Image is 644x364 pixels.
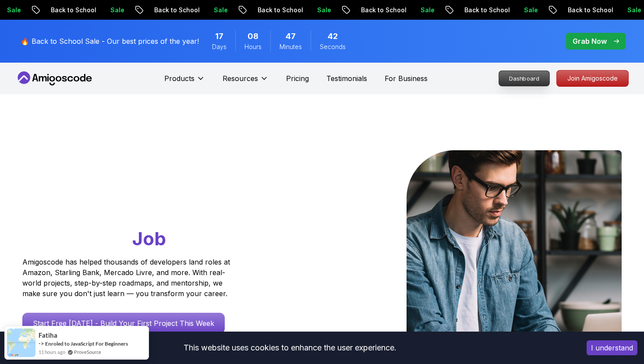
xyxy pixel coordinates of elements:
p: Amigoscode has helped thousands of developers land roles at Amazon, Starling Bank, Mercado Livre,... [22,257,233,299]
p: Sale [206,6,234,14]
a: Testimonials [326,73,367,84]
p: Join Amigoscode [557,71,628,86]
p: Back to School [250,6,310,14]
p: Sale [103,6,131,14]
button: Resources [223,73,269,91]
span: Hours [244,42,262,51]
span: Fatiha [39,332,57,339]
span: 8 Hours [248,30,258,42]
span: Days [212,42,226,51]
a: For Business [385,73,428,84]
span: 17 Days [215,30,223,42]
span: Seconds [320,42,346,51]
span: Minutes [280,42,302,51]
p: Back to School [457,6,517,14]
span: Job [132,227,166,250]
img: provesource social proof notification image [7,329,35,357]
a: Enroled to JavaScript For Beginners [45,340,128,347]
span: 47 Minutes [286,30,296,42]
p: Sale [310,6,338,14]
a: Dashboard [499,71,550,86]
p: Back to School [560,6,620,14]
span: 11 hours ago [39,348,65,356]
span: 42 Seconds [328,30,338,42]
a: Join Amigoscode [556,70,629,87]
a: Pricing [286,73,309,84]
p: Products [164,73,195,84]
button: Accept cookies [587,340,637,355]
p: 🔥 Back to School Sale - Our best prices of the year! [21,36,199,46]
a: ProveSource [74,348,101,356]
p: Dashboard [499,71,549,86]
a: Start Free [DATE] - Build Your First Project This Week [22,313,225,334]
p: Back to School [354,6,413,14]
span: -> [39,340,44,347]
p: Sale [517,6,545,14]
p: Grab Now [573,36,607,46]
p: Resources [223,73,258,84]
button: Products [164,73,205,91]
div: This website uses cookies to enhance the user experience. [7,338,573,357]
p: Back to School [147,6,206,14]
p: Sale [413,6,441,14]
h1: Go From Learning to Hired: Master Java, Spring Boot & Cloud Skills That Get You the [22,150,264,251]
p: Back to School [43,6,103,14]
